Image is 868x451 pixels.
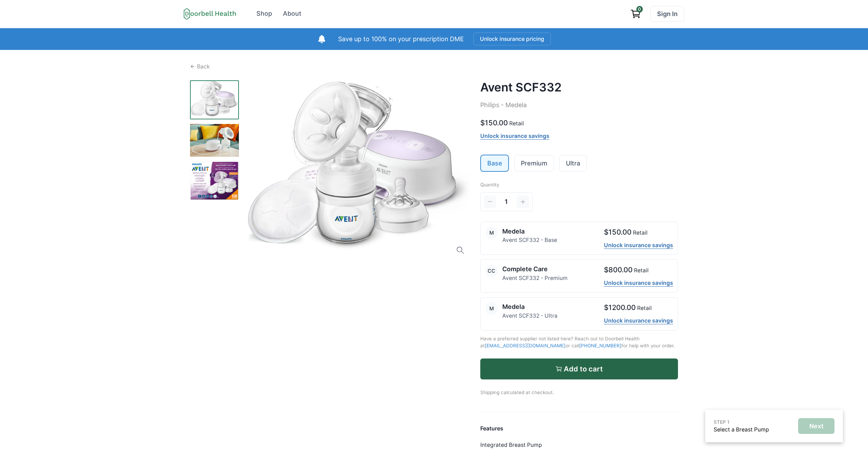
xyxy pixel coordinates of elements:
a: Premium [515,155,554,171]
p: Retail [633,229,648,237]
span: 1 [505,197,508,207]
span: 0 [636,6,643,12]
p: Shipping calculated at checkout. [480,379,678,396]
div: Shop [256,9,272,19]
p: Quantity [480,181,678,188]
div: About [283,9,301,19]
p: Medela [502,227,557,236]
button: Next [798,418,834,434]
h2: Avent SCF332 [480,80,678,94]
a: Base [481,155,509,171]
button: Decrement [484,195,496,208]
a: View cart [627,6,644,22]
p: Medela [502,302,557,312]
img: p396f7c1jhk335ckoricv06bci68 [190,80,239,119]
p: Add to cart [564,365,603,373]
img: fjqt3luqs1s1fockw9rvj9w7pfkf [190,124,239,157]
p: Retail [637,304,652,312]
p: Retail [634,266,649,275]
img: p8xktdatc5qvihr1wisn7n0qpc5j [190,161,239,200]
button: Unlock insurance pricing [473,32,551,45]
a: [EMAIL_ADDRESS][DOMAIN_NAME] [485,343,566,348]
strong: Features [480,425,503,432]
a: Shop [252,6,277,22]
a: Select a Breast Pump [714,426,769,433]
p: Avent SCF332 - Premium [502,274,568,282]
p: $1200.00 [604,302,636,313]
a: Sign In [650,6,684,22]
p: Have a preferred supplier not listed here? Reach out to Doorbell Health at or call for help with ... [480,335,678,349]
p: Avent SCF332 - Ultra [502,312,557,320]
button: Add to cart [480,358,678,379]
p: STEP 1 [714,419,769,426]
p: Next [809,422,824,430]
p: Complete Care [502,265,568,274]
a: Ultra [560,155,586,171]
a: Unlock insurance savings [604,317,673,324]
p: Retail [509,119,524,128]
p: Save up to 100% on your prescription DME [338,35,464,44]
p: Avent SCF332 - Base [502,236,557,244]
a: [PHONE_NUMBER] [579,343,621,348]
a: Unlock insurance savings [480,133,549,140]
p: Philips - Medela [480,101,678,110]
p: $800.00 [604,265,633,275]
p: Back [197,62,210,71]
p: $150.00 [480,118,508,128]
a: Unlock insurance savings [604,280,673,287]
p: $150.00 [604,227,632,237]
a: Unlock insurance savings [604,242,673,249]
button: Increment [517,195,529,208]
a: About [278,6,306,22]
